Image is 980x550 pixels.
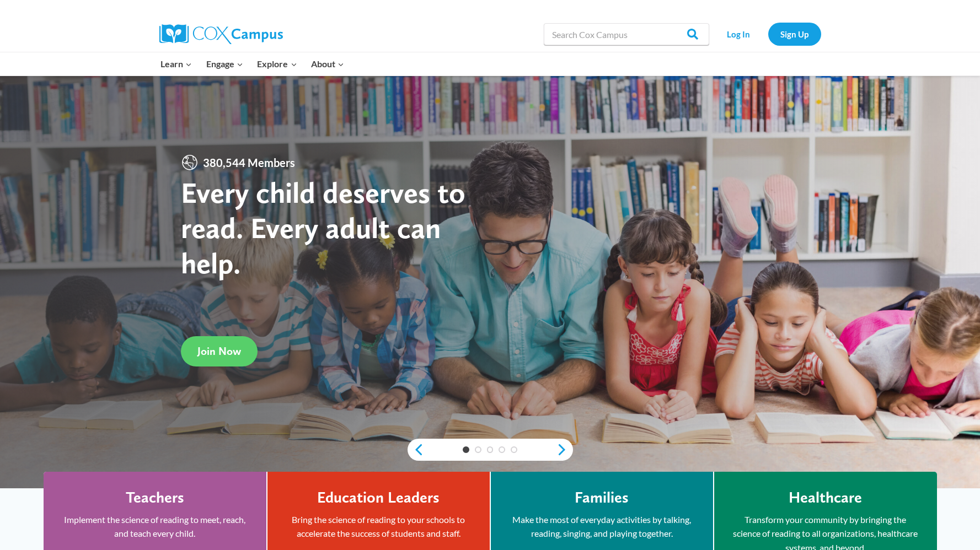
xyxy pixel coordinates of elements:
a: Join Now [181,336,258,366]
strong: Every child deserves to read. Every adult can help. [181,175,465,280]
a: Sign Up [768,23,821,45]
a: next [556,443,573,456]
span: Learn [160,57,192,71]
span: About [311,57,344,71]
p: Bring the science of reading to your schools to accelerate the success of students and staff. [284,513,473,541]
a: 5 [511,446,517,453]
span: Engage [206,57,243,71]
a: 2 [475,446,481,453]
a: Log In [715,23,763,45]
a: 3 [487,446,494,453]
a: 1 [463,446,469,453]
p: Make the most of everyday activities by talking, reading, singing, and playing together. [507,513,697,541]
span: Join Now [197,344,241,358]
h4: Teachers [126,488,184,507]
a: previous [408,443,424,456]
span: Explore [257,57,297,71]
nav: Primary Navigation [154,52,351,76]
img: Cox Campus [159,24,283,44]
span: 380,544 Members [199,154,299,171]
h4: Education Leaders [317,488,440,507]
input: Search Cox Campus [544,23,709,45]
a: 4 [499,446,505,453]
div: content slider buttons [408,439,573,461]
h4: Families [575,488,629,507]
nav: Secondary Navigation [715,23,821,45]
p: Implement the science of reading to meet, reach, and teach every child. [60,513,250,541]
h4: Healthcare [789,488,862,507]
